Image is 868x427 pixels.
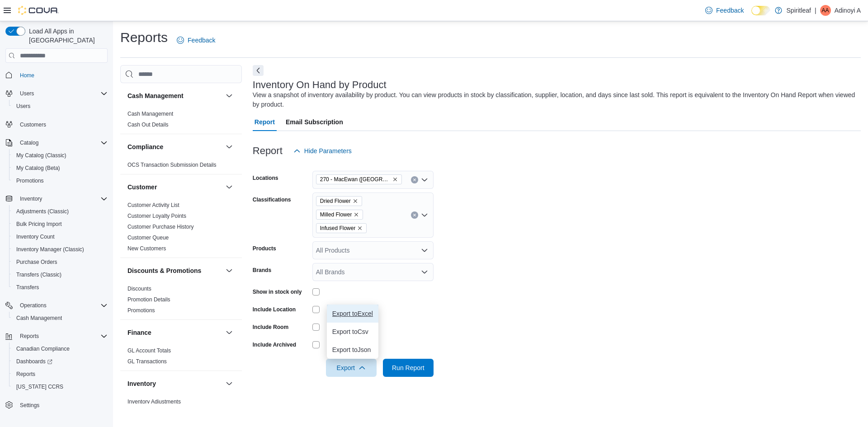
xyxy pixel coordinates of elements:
a: Reports [13,369,39,380]
button: Compliance [224,141,235,152]
a: GL Transactions [127,358,167,365]
span: Promotions [127,307,155,314]
span: Email Subscription [286,113,343,131]
button: Bulk Pricing Import [9,218,111,230]
span: Infused Flower [320,224,356,233]
a: Settings [16,400,43,411]
a: Customers [16,119,50,130]
a: Customer Activity List [127,202,179,208]
span: Reports [16,371,35,378]
span: Customers [20,121,46,128]
span: Users [16,88,108,99]
span: Customer Activity List [127,202,179,209]
div: Finance [120,345,242,371]
span: Catalog [16,137,108,148]
h3: Report [253,145,283,156]
button: Inventory [127,379,222,388]
span: Export to Csv [332,328,373,335]
span: Purchase Orders [16,258,57,266]
div: Cash Management [120,108,242,134]
span: Transfers (Classic) [16,271,61,278]
span: [US_STATE] CCRS [16,383,63,390]
button: Transfers [9,281,111,294]
span: Run Report [392,363,425,372]
span: Export to Excel [332,310,373,317]
span: GL Transactions [127,358,167,365]
div: Discounts & Promotions [120,283,242,319]
h3: Cash Management [127,91,184,100]
button: Catalog [16,137,42,148]
button: Home [2,68,111,81]
a: Inventory Adjustments [127,399,181,405]
span: AA [822,5,829,16]
span: Settings [20,402,39,409]
span: GL Account Totals [127,347,171,354]
a: New Customers [127,245,166,252]
span: Users [16,103,30,110]
button: Remove Infused Flower from selection in this group [357,225,363,231]
button: Open list of options [421,247,428,254]
span: Canadian Compliance [16,345,70,352]
button: Purchase Orders [9,256,111,268]
span: Transfers (Classic) [13,269,108,280]
div: Customer [120,200,242,258]
span: Home [16,69,108,80]
span: My Catalog (Classic) [13,150,108,161]
input: Dark Mode [751,6,770,15]
span: Inventory Manager (Classic) [13,244,108,255]
a: Purchase Orders [13,257,61,267]
a: Promotions [127,307,155,314]
a: Dashboards [13,356,56,367]
span: Promotions [13,175,108,186]
span: Bulk Pricing Import [16,221,62,228]
a: Users [13,101,34,112]
span: 270 - MacEwan (Edmonton) [316,174,402,184]
span: 270 - MacEwan ([GEOGRAPHIC_DATA]) [320,175,391,184]
span: My Catalog (Beta) [13,163,108,174]
button: Canadian Compliance [9,343,111,355]
span: Inventory [16,193,108,204]
span: Inventory [20,195,42,202]
span: Reports [20,333,39,340]
span: Operations [20,302,47,309]
p: Spiritleaf [787,5,811,16]
a: [US_STATE] CCRS [13,381,67,392]
button: Customer [127,183,222,192]
button: Cash Management [9,312,111,324]
button: Remove Dried Flower from selection in this group [353,198,358,204]
label: Include Room [253,324,288,331]
button: Inventory [16,193,46,204]
button: Customer [224,182,235,192]
span: Canadian Compliance [13,343,108,354]
div: Compliance [120,160,242,174]
span: Customers [16,119,108,130]
span: New Customers [127,245,166,252]
a: Cash Management [13,313,66,324]
span: Washington CCRS [13,381,108,392]
button: My Catalog (Classic) [9,149,111,162]
a: Customer Loyalty Points [127,213,186,219]
label: Classifications [253,196,291,203]
a: Promotion Details [127,296,170,303]
span: Report [255,113,275,131]
span: Inventory Adjustments [127,398,181,405]
button: Inventory Count [9,230,111,243]
button: Customers [2,118,111,131]
span: Home [20,72,34,79]
h3: Inventory On Hand by Product [253,80,387,90]
button: Promotions [9,174,111,187]
span: Catalog [20,139,38,146]
button: Inventory [224,378,235,389]
button: Operations [16,300,50,311]
button: Users [9,100,111,113]
a: Adjustments (Classic) [13,206,72,217]
span: Purchase Orders [13,257,108,267]
button: [US_STATE] CCRS [9,380,111,393]
button: Remove Milled Flower from selection in this group [354,212,359,217]
div: Adinoyi A [820,5,831,16]
span: Dashboards [13,356,108,367]
img: Cova [18,6,59,15]
button: Run Report [383,359,434,377]
span: My Catalog (Beta) [16,164,60,172]
button: Cash Management [224,90,235,101]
